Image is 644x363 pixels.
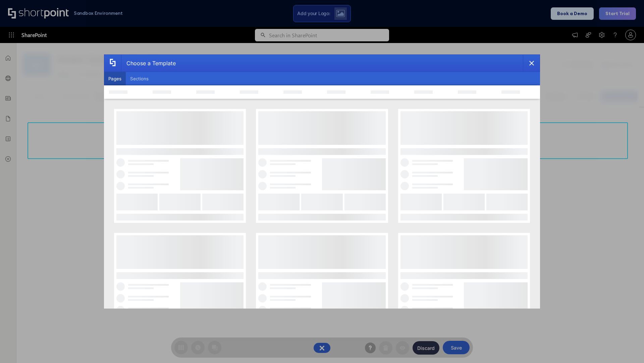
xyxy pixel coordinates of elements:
button: Pages [104,72,126,85]
div: Choose a Template [121,55,176,72]
iframe: Chat Widget [610,331,644,363]
div: template selector [104,54,540,309]
button: Sections [126,72,153,85]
